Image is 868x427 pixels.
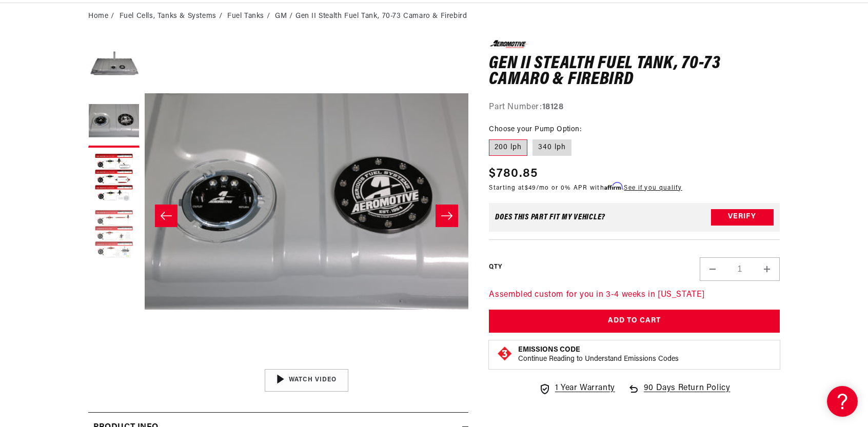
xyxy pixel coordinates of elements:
button: Load image 3 in gallery view [88,153,140,204]
span: Affirm [604,182,622,190]
a: Fuel Tanks [227,11,264,22]
div: Does This part fit My vehicle? [495,213,605,221]
p: Assembled custom for you in 3-4 weeks in [US_STATE] [489,289,780,302]
button: Emissions CodeContinue Reading to Understand Emissions Codes [518,345,679,364]
span: 90 Days Return Policy [644,382,731,405]
p: Continue Reading to Understand Emissions Codes [518,355,679,364]
strong: Emissions Code [518,346,580,354]
span: $49 [525,185,536,191]
button: Add to Cart [489,310,780,333]
button: Load image 1 in gallery view [88,40,140,91]
button: Load image 4 in gallery view [88,209,140,260]
strong: 18128 [542,103,564,111]
li: Gen II Stealth Fuel Tank, 70-73 Camaro & Firebird [295,11,467,22]
p: Starting at /mo or 0% APR with . [489,183,682,193]
a: GM [275,11,287,22]
button: Slide right [436,205,458,227]
button: Verify [711,209,774,226]
h1: Gen II Stealth Fuel Tank, 70-73 Camaro & Firebird [489,56,780,88]
media-gallery: Gallery Viewer [88,40,468,391]
label: 200 lph [489,139,527,156]
a: 90 Days Return Policy [627,382,731,405]
span: $780.85 [489,165,538,183]
label: QTY [489,263,502,272]
a: 1 Year Warranty [539,382,615,395]
span: 1 Year Warranty [555,382,615,395]
button: Load image 2 in gallery view [88,96,140,148]
li: Fuel Cells, Tanks & Systems [120,11,225,22]
nav: breadcrumbs [88,11,780,22]
a: Home [88,11,108,22]
button: Slide left [155,205,177,227]
label: 340 lph [532,139,571,156]
a: See if you qualify - Learn more about Affirm Financing (opens in modal) [624,185,682,191]
legend: Choose your Pump Option: [489,124,582,135]
img: Emissions code [497,345,513,362]
div: Part Number: [489,101,780,114]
